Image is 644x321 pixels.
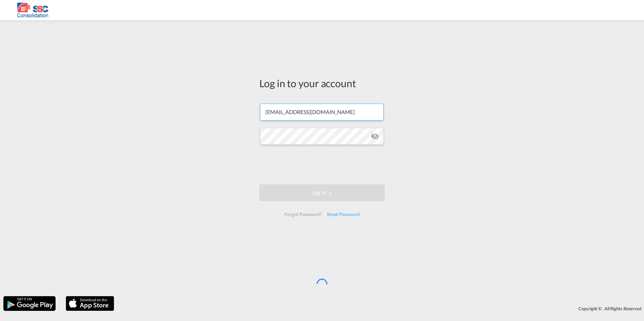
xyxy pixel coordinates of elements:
div: Log in to your account [259,76,385,90]
iframe: reCAPTCHA [271,151,373,178]
input: Enter email/phone number [260,104,384,120]
div: Reset Password [324,208,362,220]
div: Copyright © . All Rights Reserved [118,303,644,314]
button: LOGIN [259,184,385,201]
md-icon: icon-eye-off [371,132,379,140]
img: 37d256205c1f11ecaa91a72466fb0159.png [10,3,56,18]
div: Forgot Password? [282,208,324,220]
img: apple.png [65,295,115,312]
img: google.png [3,295,56,312]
